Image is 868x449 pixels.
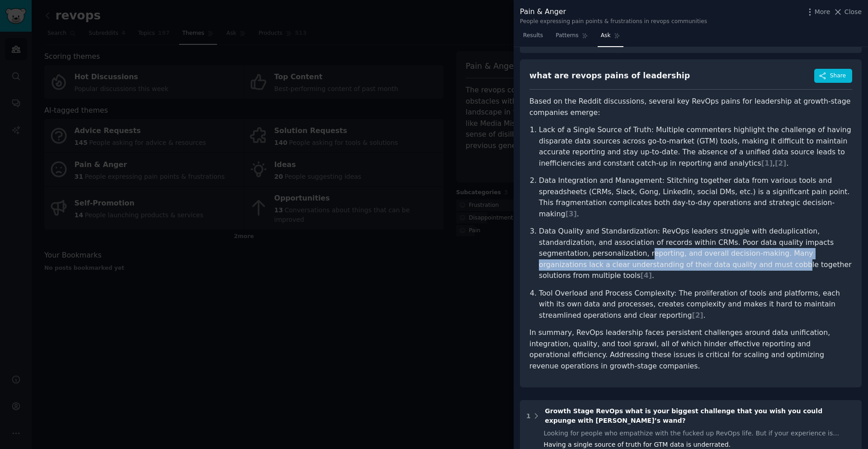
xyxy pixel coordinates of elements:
[523,32,543,40] span: Results
[815,7,830,17] span: More
[598,29,623,47] a: Ask
[814,69,852,83] button: Share
[844,7,862,17] span: Close
[833,7,862,17] button: Close
[692,311,703,320] span: [ 2 ]
[539,226,852,282] p: Data Quality and Standardization: RevOps leaders struggle with deduplication, standardization, an...
[544,429,856,438] div: Looking for people who empathize with the fucked up RevOps life. But if your experience is differ...
[520,29,546,47] a: Results
[641,271,652,280] span: [ 4 ]
[520,6,707,18] div: Pain & Anger
[805,7,830,17] button: More
[529,96,852,118] p: Based on the Reddit discussions, several key RevOps pains for leadership at growth-stage companie...
[565,210,576,218] span: [ 3 ]
[529,70,690,81] div: what are revops pains of leadership
[539,124,852,169] p: Lack of a Single Source of Truth: Multiple commenters highlight the challenge of having disparate...
[761,159,773,167] span: [ 1 ]
[539,288,852,321] p: Tool Overload and Process Complexity: The proliferation of tools and platforms, each with its own...
[830,72,846,80] span: Share
[526,411,531,421] div: 1
[529,327,852,372] p: In summary, RevOps leadership faces persistent challenges around data unification, integration, q...
[520,18,707,26] div: People expressing pain points & frustrations in revops communities
[556,32,578,40] span: Patterns
[545,407,822,424] span: Growth Stage RevOps what is your biggest challenge that you wish you could expunge with [PERSON_N...
[552,29,591,47] a: Patterns
[539,175,852,220] p: Data Integration and Management: Stitching together data from various tools and spreadsheets (CRM...
[775,159,786,167] span: [ 2 ]
[601,32,611,40] span: Ask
